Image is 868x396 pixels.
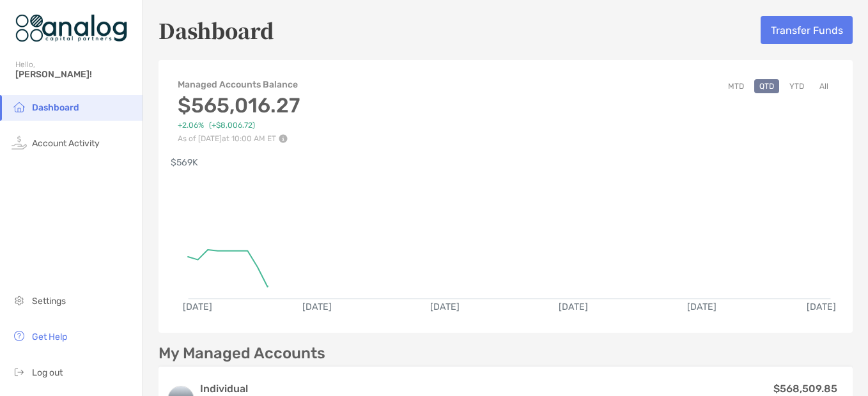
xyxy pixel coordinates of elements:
text: [DATE] [559,301,589,312]
img: settings icon [12,293,27,308]
p: My Managed Accounts [159,346,325,362]
button: MTD [723,79,749,93]
img: Zoe Logo [15,5,127,51]
button: Transfer Funds [761,16,853,44]
span: Log out [32,367,63,378]
span: ( +$8,006.72 ) [209,121,255,130]
button: QTD [754,79,779,93]
img: logout icon [12,364,27,379]
h3: $565,016.27 [178,93,300,118]
button: YTD [784,79,809,93]
text: [DATE] [807,301,836,312]
img: Performance Info [279,134,288,143]
img: household icon [12,99,27,114]
p: As of [DATE] at 10:00 AM ET [178,134,300,143]
span: [PERSON_NAME]! [15,69,135,80]
text: [DATE] [687,301,717,312]
text: [DATE] [302,301,332,312]
button: All [814,79,833,93]
span: Settings [32,296,66,307]
h5: Dashboard [159,15,274,45]
span: Get Help [32,331,67,342]
h4: Managed Accounts Balance [178,79,300,90]
span: Account Activity [32,138,100,149]
img: get-help icon [12,328,27,344]
text: [DATE] [183,301,212,312]
text: $569K [171,157,198,168]
span: +2.06% [178,121,204,130]
text: [DATE] [431,301,460,312]
img: activity icon [12,135,27,150]
span: Dashboard [32,102,79,113]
